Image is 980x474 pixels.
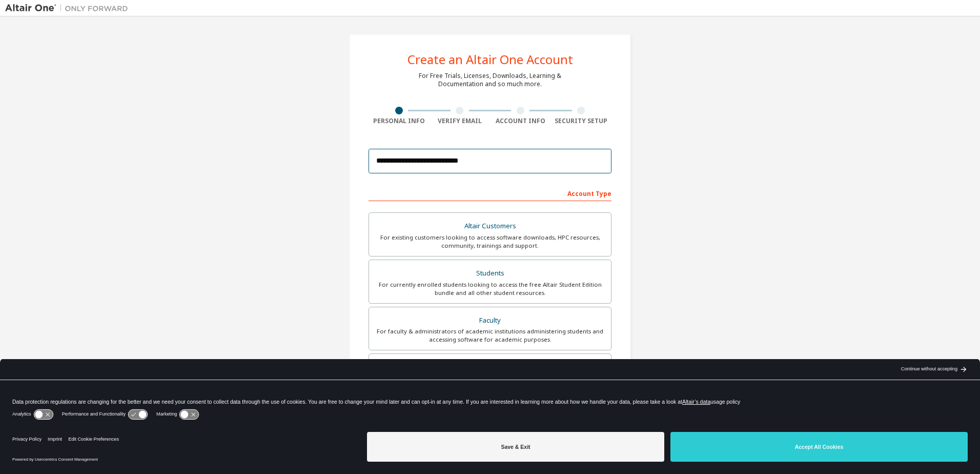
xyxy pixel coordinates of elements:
[375,219,605,233] div: Altair Customers
[369,185,611,201] div: Account Type
[407,53,573,66] div: Create an Altair One Account
[375,327,605,344] div: For faculty & administrators of academic institutions administering students and accessing softwa...
[551,117,612,125] div: Security Setup
[419,72,561,88] div: For Free Trials, Licenses, Downloads, Learning & Documentation and so much more.
[375,281,605,297] div: For currently enrolled students looking to access the free Altair Student Edition bundle and all ...
[375,233,605,250] div: For existing customers looking to access software downloads, HPC resources, community, trainings ...
[369,117,430,125] div: Personal Info
[375,313,605,328] div: Faculty
[490,117,551,125] div: Account Info
[5,3,133,13] img: Altair One
[375,266,605,281] div: Students
[430,117,491,125] div: Verify Email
